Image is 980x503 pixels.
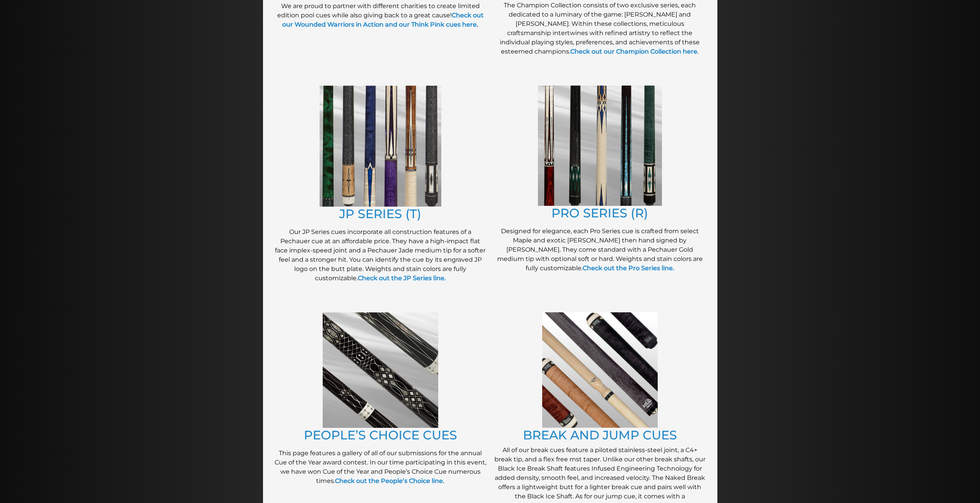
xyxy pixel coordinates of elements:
a: PEOPLE’S CHOICE CUES [304,427,457,442]
a: PRO SERIES (R) [551,205,648,220]
p: Designed for elegance, each Pro Series cue is crafted from select Maple and exotic [PERSON_NAME] ... [494,227,706,273]
a: Check out the Pro Series line. [583,264,674,272]
p: The Champion Collection consists of two exclusive series, each dedicated to a luminary of the gam... [494,1,706,56]
a: Check out our Champion Collection here [570,48,697,55]
a: Check out the JP Series line. [358,274,446,282]
a: JP SERIES (T) [339,206,421,221]
a: Check out the People’s Choice line. [335,477,444,484]
p: We are proud to partner with different charities to create limited edition pool cues while also g... [275,2,486,29]
a: BREAK AND JUMP CUES [523,427,677,442]
a: Check out our Wounded Warriors in Action and our Think Pink cues here. [282,12,484,28]
p: Our JP Series cues incorporate all construction features of a Pechauer cue at an affordable price... [275,227,486,283]
p: This page features a gallery of all of our submissions for the annual Cue of the Year award conte... [275,449,486,486]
